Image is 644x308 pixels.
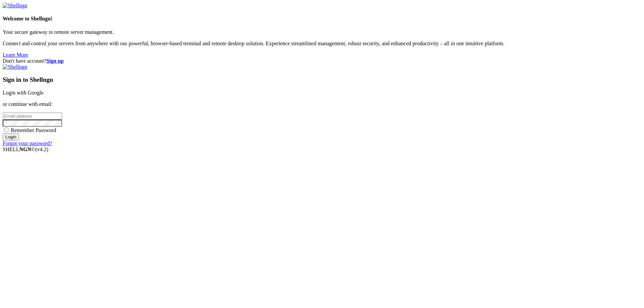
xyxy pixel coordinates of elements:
a: Forgot your password? [3,140,52,146]
a: Learn More [3,52,28,58]
h4: Welcome to Shellngn! [3,16,641,22]
p: Connect and control your servers from anywhere with our powerful, browser-based terminal and remo... [3,41,641,47]
p: or continue with email: [3,101,641,107]
input: Email address [3,113,62,120]
b: NGN [19,146,32,152]
a: Login with Google [3,90,44,96]
span: 4.2.0 [36,146,49,152]
img: Shellngn [3,3,27,9]
div: Don't have account? [3,58,641,64]
span: SHELL © [3,146,48,152]
input: Login [3,133,19,140]
a: Sign up [46,58,64,64]
h3: Sign in to Shellngn [3,76,641,83]
img: Shellngn [3,64,27,70]
p: Your secure gateway to remote server management. [3,29,641,35]
span: Remember Password [11,127,56,133]
input: Remember Password [4,128,8,132]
